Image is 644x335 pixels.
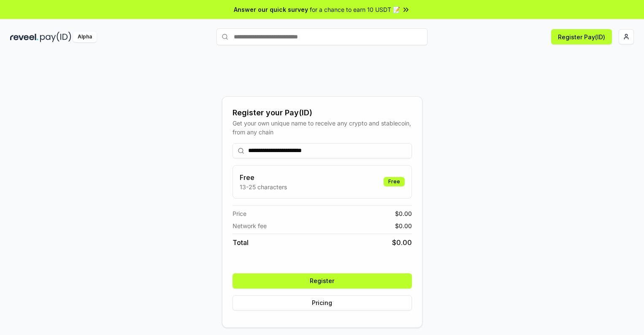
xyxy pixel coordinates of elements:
[233,237,249,248] span: Total
[233,273,412,289] button: Register
[233,295,412,310] button: Pricing
[395,221,412,230] span: $ 0.00
[240,172,287,182] h3: Free
[10,32,38,42] img: reveel_dark
[233,119,412,136] div: Get your own unique name to receive any crypto and stablecoin, from any chain
[392,237,412,248] span: $ 0.00
[233,209,246,218] span: Price
[40,32,71,42] img: pay_id
[384,177,405,186] div: Free
[395,209,412,218] span: $ 0.00
[234,5,308,14] span: Answer our quick survey
[233,107,412,119] div: Register your Pay(ID)
[240,182,287,191] p: 13-25 characters
[73,32,97,42] div: Alpha
[233,221,267,230] span: Network fee
[551,29,612,44] button: Register Pay(ID)
[310,5,400,14] span: for a chance to earn 10 USDT 📝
